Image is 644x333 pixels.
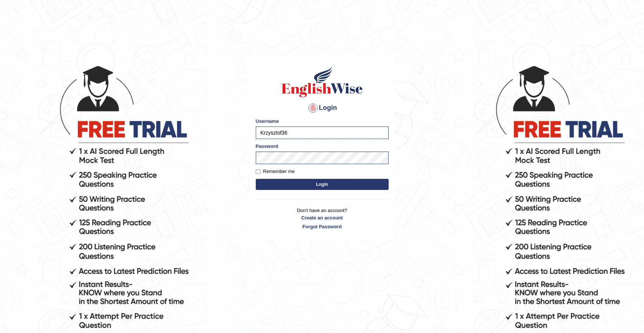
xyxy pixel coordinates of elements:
[256,207,389,230] p: Don't have an account?
[256,118,279,125] label: Username
[256,168,295,175] label: Remember me
[256,169,261,174] input: Remember me
[256,223,389,230] a: Forgot Password
[256,214,389,221] a: Create an account
[280,65,364,98] img: Logo of English Wise sign in for intelligent practice with AI
[256,143,278,150] label: Password
[256,179,389,190] button: Login
[256,102,389,114] h4: Login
